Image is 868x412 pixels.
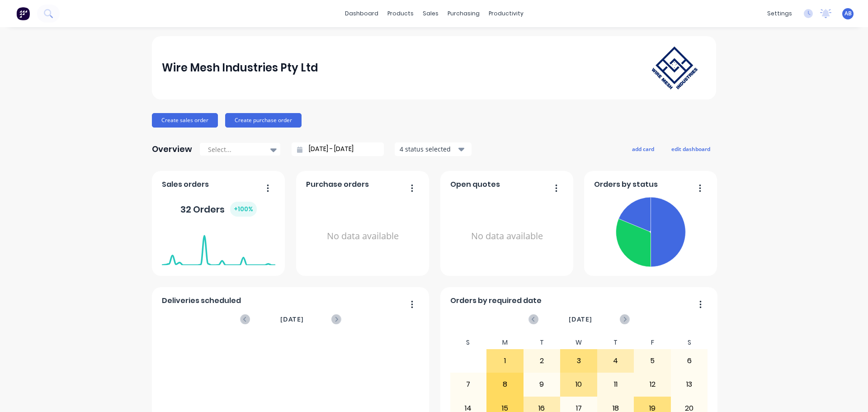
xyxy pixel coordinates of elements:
div: Wire Mesh Industries Pty Ltd [162,59,318,77]
div: sales [418,7,443,20]
div: S [450,336,487,349]
div: products [383,7,418,20]
div: 32 Orders [180,202,257,217]
div: F [634,336,671,349]
div: 11 [598,373,634,396]
div: 2 [524,350,560,372]
button: Create sales order [152,113,218,128]
div: Overview [152,140,192,158]
div: 3 [561,350,597,372]
div: productivity [484,7,528,20]
span: [DATE] [280,314,304,324]
div: No data available [306,194,420,279]
div: + 100 % [230,202,257,217]
div: No data available [450,194,564,279]
div: 13 [671,373,708,396]
span: Open quotes [450,179,500,190]
button: add card [626,143,660,155]
button: Create purchase order [225,113,302,128]
div: 8 [487,373,523,396]
span: Purchase orders [306,179,369,190]
div: 6 [671,350,708,372]
div: T [597,336,634,349]
div: 1 [487,350,523,372]
div: W [560,336,597,349]
img: Wire Mesh Industries Pty Ltd [643,38,706,98]
div: 4 [598,350,634,372]
div: purchasing [443,7,484,20]
div: settings [763,7,797,20]
span: Orders by required date [450,295,542,306]
button: edit dashboard [665,143,716,155]
div: 9 [524,373,560,396]
div: M [486,336,524,349]
div: 7 [450,373,486,396]
div: 5 [634,350,670,372]
div: 10 [561,373,597,396]
button: 4 status selected [395,142,472,156]
span: [DATE] [569,314,592,324]
div: S [671,336,708,349]
a: dashboard [340,7,383,20]
img: Factory [16,7,30,20]
div: T [524,336,561,349]
div: 4 status selected [400,144,457,154]
div: 12 [634,373,670,396]
span: Sales orders [162,179,209,190]
span: Orders by status [594,179,658,190]
span: AB [844,9,852,18]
